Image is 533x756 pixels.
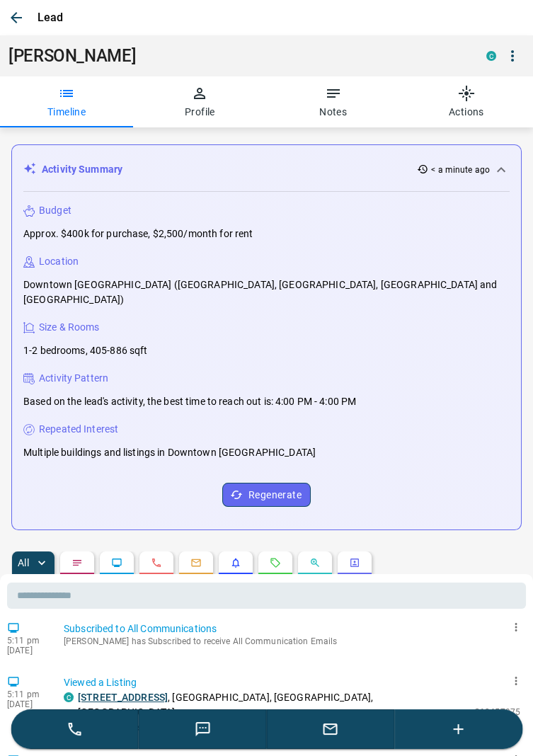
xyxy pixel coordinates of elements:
[431,164,490,176] p: < a minute ago
[23,394,356,409] p: Based on the lead's activity, the best time to reach out is: 4:00 PM - 4:00 PM
[7,646,50,655] p: [DATE]
[18,558,29,568] p: All
[474,706,520,718] p: C12457975
[400,76,533,127] button: Actions
[42,162,122,177] p: Activity Summary
[222,483,311,507] button: Regenerate
[7,636,50,646] p: 5:11 pm
[71,557,83,568] svg: Notes
[267,76,400,127] button: Notes
[8,46,465,66] h1: [PERSON_NAME]
[39,320,100,335] p: Size & Rooms
[190,557,202,568] svg: Emails
[64,692,74,702] div: condos.ca
[38,9,64,26] p: Lead
[78,690,467,720] p: , [GEOGRAPHIC_DATA], [GEOGRAPHIC_DATA], [GEOGRAPHIC_DATA]
[64,675,520,690] p: Viewed a Listing
[230,557,241,568] svg: Listing Alerts
[39,254,79,269] p: Location
[309,557,321,568] svg: Opportunities
[78,692,168,703] a: [STREET_ADDRESS]
[23,343,147,358] p: 1-2 bedrooms, 405-886 sqft
[23,156,510,183] div: Activity Summary< a minute ago
[39,422,118,437] p: Repeated Interest
[64,622,520,636] p: Subscribed to All Communications
[64,636,520,646] p: [PERSON_NAME] has Subscribed to receive All Communication Emails
[7,699,50,709] p: [DATE]
[151,557,162,568] svg: Calls
[111,557,122,568] svg: Lead Browsing Activity
[39,203,71,218] p: Budget
[270,557,281,568] svg: Requests
[23,227,253,241] p: Approx. $400k for purchase, $2,500/month for rent
[23,277,510,307] p: Downtown [GEOGRAPHIC_DATA] ([GEOGRAPHIC_DATA], [GEOGRAPHIC_DATA], [GEOGRAPHIC_DATA] and [GEOGRAPH...
[349,557,360,568] svg: Agent Actions
[7,689,50,699] p: 5:11 pm
[133,76,266,127] button: Profile
[486,51,496,61] div: condos.ca
[23,445,316,460] p: Multiple buildings and listings in Downtown [GEOGRAPHIC_DATA]
[39,371,108,386] p: Activity Pattern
